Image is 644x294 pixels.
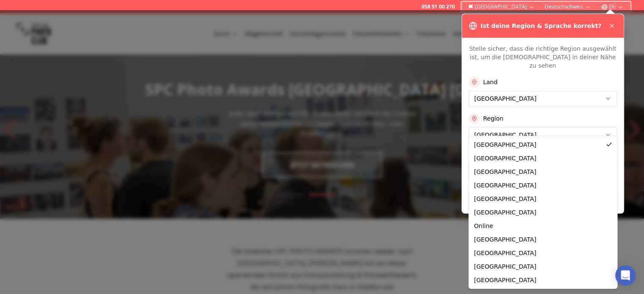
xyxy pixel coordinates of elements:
[474,141,536,148] span: [GEOGRAPHIC_DATA]
[474,168,536,175] span: [GEOGRAPHIC_DATA]
[474,155,536,162] span: [GEOGRAPHIC_DATA]
[474,182,536,189] span: [GEOGRAPHIC_DATA]
[474,250,536,256] span: [GEOGRAPHIC_DATA]
[474,223,493,229] span: Online
[474,236,536,243] span: [GEOGRAPHIC_DATA]
[474,263,536,270] span: [GEOGRAPHIC_DATA]
[474,209,536,216] span: [GEOGRAPHIC_DATA]
[474,195,536,202] span: [GEOGRAPHIC_DATA]
[474,277,536,283] span: [GEOGRAPHIC_DATA]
